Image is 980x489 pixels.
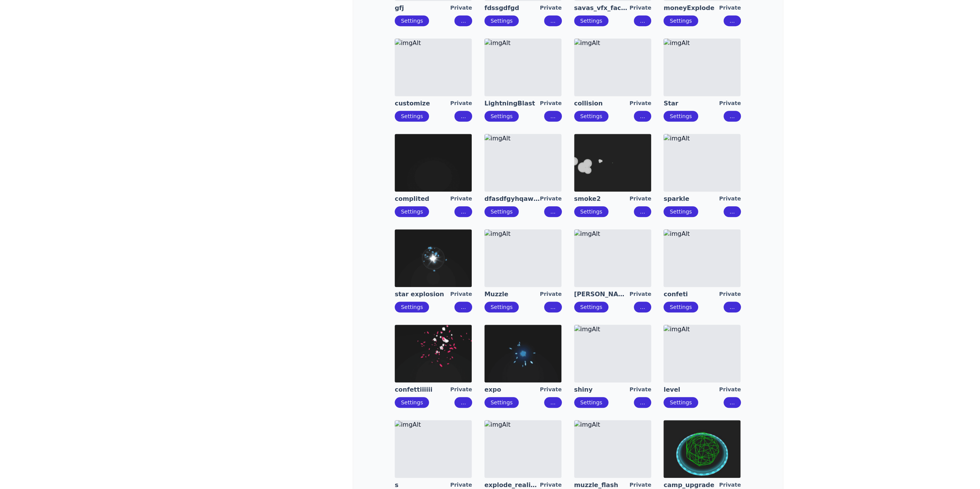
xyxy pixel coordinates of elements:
[395,99,450,108] a: customize
[540,99,562,108] div: Private
[395,290,450,299] a: star explosion
[484,325,561,382] img: imgAlt
[484,206,519,217] button: Settings
[395,38,472,96] img: imgAlt
[719,4,741,12] div: Private
[580,209,602,215] a: Settings
[450,99,472,108] div: Private
[634,397,651,408] button: ...
[395,134,472,192] img: imgAlt
[544,206,561,217] button: ...
[484,4,540,12] a: fdssgdfgd
[663,302,698,312] button: Settings
[395,4,450,12] a: gfj
[574,111,608,122] button: Settings
[395,397,429,408] button: Settings
[663,195,719,203] a: sparkle
[719,99,741,108] div: Private
[491,304,513,310] a: Settings
[574,302,608,312] button: Settings
[663,290,719,299] a: confeti
[574,134,651,192] img: imgAlt
[670,209,692,215] a: Settings
[724,397,741,408] button: ...
[580,18,602,24] a: Settings
[574,99,630,108] a: collision
[574,386,630,394] a: shiny
[454,206,472,217] button: ...
[544,15,561,26] button: ...
[724,206,741,217] button: ...
[484,397,519,408] button: Settings
[574,229,651,287] img: imgAlt
[574,290,630,299] a: [PERSON_NAME] turn
[484,386,540,394] a: expo
[724,111,741,122] button: ...
[580,399,602,406] a: Settings
[724,15,741,26] button: ...
[630,386,652,394] div: Private
[450,386,472,394] div: Private
[454,15,472,26] button: ...
[719,195,741,203] div: Private
[630,290,652,299] div: Private
[401,304,423,310] a: Settings
[630,4,652,12] div: Private
[634,302,651,312] button: ...
[663,206,698,217] button: Settings
[484,290,540,299] a: Muzzle
[574,15,608,26] button: Settings
[630,195,652,203] div: Private
[484,38,561,96] img: imgAlt
[395,302,429,312] button: Settings
[663,111,698,122] button: Settings
[663,38,740,96] img: imgAlt
[484,195,540,203] a: dfasdfgyhqawejerjqw
[401,209,423,215] a: Settings
[484,229,561,287] img: imgAlt
[574,206,608,217] button: Settings
[663,386,719,394] a: level
[670,113,692,119] a: Settings
[450,290,472,299] div: Private
[634,206,651,217] button: ...
[574,420,651,478] img: imgAlt
[484,302,519,312] button: Settings
[491,18,513,24] a: Settings
[395,15,429,26] button: Settings
[540,4,562,12] div: Private
[401,399,423,406] a: Settings
[663,4,719,12] a: moneyExplode
[401,113,423,119] a: Settings
[544,111,561,122] button: ...
[663,99,719,108] a: Star
[491,399,513,406] a: Settings
[450,195,472,203] div: Private
[484,99,540,108] a: LightningBlast
[663,134,740,192] img: imgAlt
[484,111,519,122] button: Settings
[491,113,513,119] a: Settings
[395,195,450,203] a: complited
[580,304,602,310] a: Settings
[395,206,429,217] button: Settings
[663,325,740,382] img: imgAlt
[663,397,698,408] button: Settings
[574,195,630,203] a: smoke2
[630,99,652,108] div: Private
[401,18,423,24] a: Settings
[484,15,519,26] button: Settings
[574,4,630,12] a: savas_vfx_factory
[663,15,698,26] button: Settings
[634,111,651,122] button: ...
[544,397,561,408] button: ...
[454,302,472,312] button: ...
[670,399,692,406] a: Settings
[719,386,741,394] div: Private
[724,302,741,312] button: ...
[395,386,450,394] a: confettiiiiii
[670,304,692,310] a: Settings
[484,420,561,478] img: imgAlt
[574,38,651,96] img: imgAlt
[574,325,651,382] img: imgAlt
